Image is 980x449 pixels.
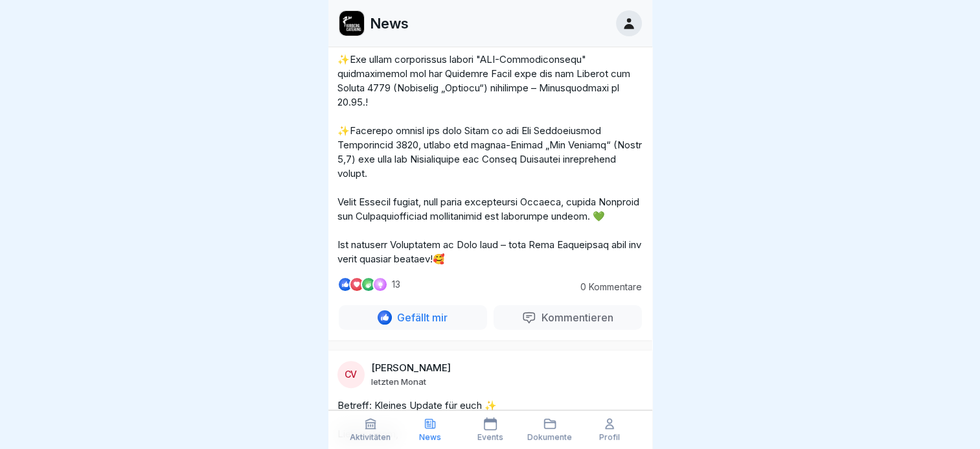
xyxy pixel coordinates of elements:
[392,279,400,290] p: 13
[477,433,503,442] p: Events
[371,362,451,374] p: [PERSON_NAME]
[392,311,448,324] p: Gefällt mir
[527,433,572,442] p: Dokumente
[419,433,441,442] p: News
[337,361,365,388] div: CV
[371,376,426,387] p: letzten Monat
[536,311,613,324] p: Kommentieren
[339,11,364,36] img: ewxb9rjzulw9ace2na8lwzf2.png
[370,15,409,32] p: News
[599,433,620,442] p: Profil
[571,282,642,292] p: 0 Kommentare
[350,433,391,442] p: Aktivitäten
